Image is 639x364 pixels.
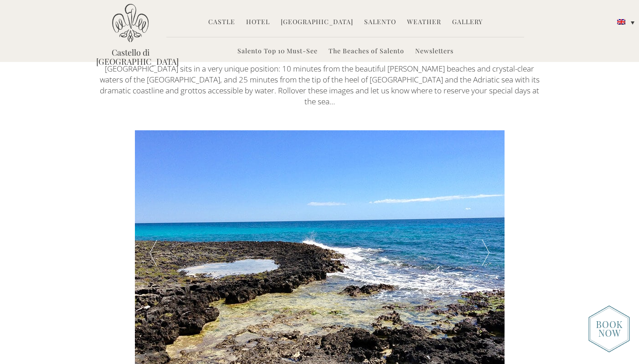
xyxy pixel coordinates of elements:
a: Salento Top 10 Must-See [237,46,318,57]
a: [GEOGRAPHIC_DATA] [281,17,353,28]
a: Gallery [452,17,483,28]
a: Castle [208,17,235,28]
a: Newsletters [415,46,453,57]
img: English [617,19,625,25]
img: new-booknow.png [588,305,630,353]
a: Hotel [246,17,270,28]
a: Castello di [GEOGRAPHIC_DATA] [96,48,165,66]
a: Salento [364,17,396,28]
a: Weather [407,17,441,28]
a: The Beaches of Salento [329,46,404,57]
img: Castello di Ugento [112,4,149,42]
p: [GEOGRAPHIC_DATA] sits in a very unique position: 10 minutes from the beautiful [PERSON_NAME] bea... [96,63,543,108]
